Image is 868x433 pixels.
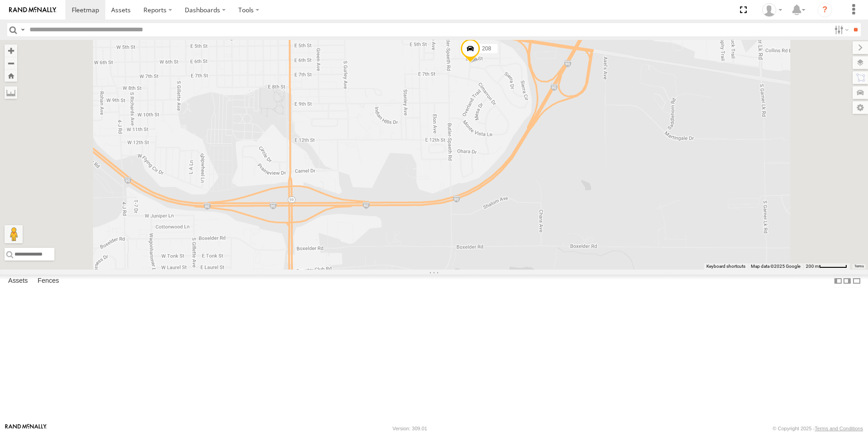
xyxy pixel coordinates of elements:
[9,7,56,13] img: rand-logo.svg
[706,263,745,270] button: Keyboard shortcuts
[5,424,47,433] a: Visit our Website
[852,275,861,288] label: Hide Summary Table
[5,225,23,243] button: Drag Pegman onto the map to open Street View
[853,101,868,114] label: Map Settings
[19,23,26,36] label: Search Query
[843,275,852,288] label: Dock Summary Table to the Right
[4,275,32,287] label: Assets
[831,23,850,36] label: Search Filter Options
[751,264,800,269] span: Map data ©2025 Google
[393,426,427,431] div: Version: 309.01
[5,57,17,69] button: Zoom out
[833,275,843,288] label: Dock Summary Table to the Left
[806,264,819,269] span: 200 m
[773,426,863,431] div: © Copyright 2025 -
[818,3,832,17] i: ?
[5,86,17,99] label: Measure
[33,275,64,287] label: Fences
[854,265,864,268] a: Terms (opens in new tab)
[759,3,785,17] div: Keith Washburn
[482,45,491,52] span: 208
[5,69,17,82] button: Zoom Home
[5,44,17,57] button: Zoom in
[815,426,863,431] a: Terms and Conditions
[803,263,850,270] button: Map Scale: 200 m per 58 pixels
